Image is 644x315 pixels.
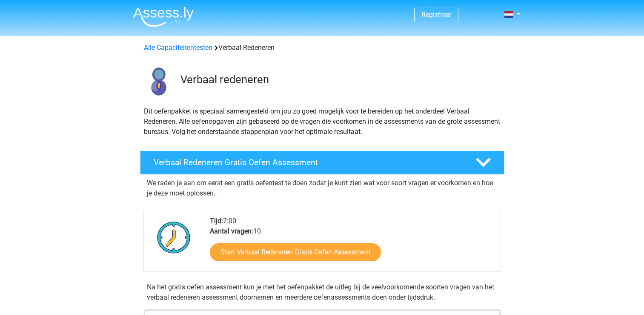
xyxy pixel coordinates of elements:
h4: Verbaal Redeneren Gratis Oefen Assessment [154,157,462,167]
p: Dit oefenpakket is speciaal samengesteld om jou zo goed mogelijk voor te bereiden op het onderdee... [144,106,501,137]
p: We raden je aan om eerst een gratis oefentest te doen zodat je kunt zien wat voor soort vragen er... [147,178,498,198]
img: Klok [152,216,195,259]
a: Start Verbaal Redeneren Gratis Oefen Assessment [210,243,381,261]
a: Verbaal Redeneren Gratis Oefen Assessment [137,151,508,175]
h3: Verbaal redeneren [180,73,498,86]
a: Alle Capaciteitentesten [144,44,212,52]
div: 7:00 10 [203,216,500,271]
a: Registreer [421,11,451,19]
div: Verbaal Redeneren [140,43,504,53]
b: Aantal vragen: [210,227,253,235]
img: Assessly [133,7,194,27]
b: Tijd: [210,217,223,225]
div: Na het gratis oefen assessment kun je met het oefenpakket de uitleg bij de veelvoorkomende soorte... [143,282,501,303]
img: verbaal redeneren [140,63,177,99]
